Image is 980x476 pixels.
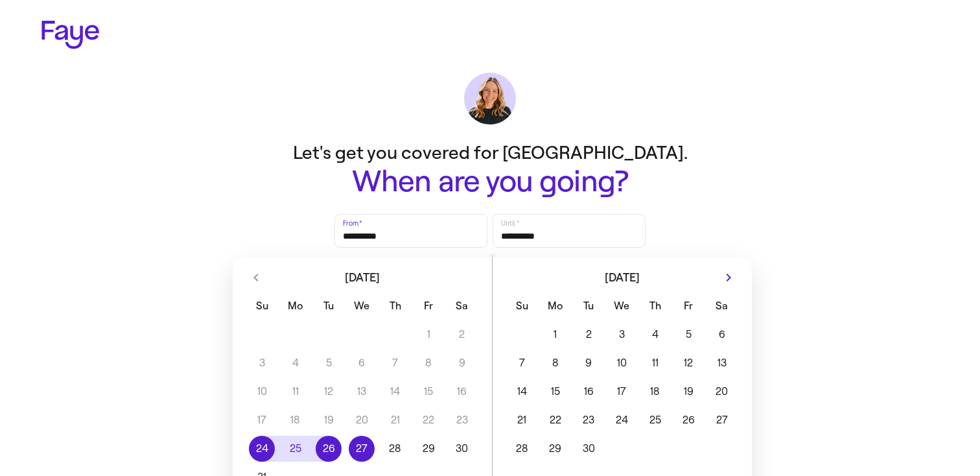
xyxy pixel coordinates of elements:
[231,165,749,198] h1: When are you going?
[347,293,377,319] span: Wednesday
[705,379,738,405] button: 20
[638,350,671,376] button: 11
[705,322,738,348] button: 6
[605,407,638,433] button: 24
[605,350,638,376] button: 10
[379,436,412,462] button: 28
[572,407,605,433] button: 23
[705,407,738,433] button: 27
[672,407,705,433] button: 26
[313,293,344,319] span: Tuesday
[246,436,279,462] button: 24
[279,436,312,462] button: 25
[342,217,363,230] label: From
[705,350,738,376] button: 13
[280,293,310,319] span: Monday
[672,379,705,405] button: 19
[572,350,605,376] button: 9
[539,322,572,348] button: 1
[506,379,539,405] button: 14
[539,379,572,405] button: 15
[605,272,640,283] span: [DATE]
[445,436,478,462] button: 30
[572,436,605,462] button: 30
[638,322,671,348] button: 4
[673,293,704,319] span: Friday
[605,322,638,348] button: 3
[539,407,572,433] button: 22
[345,272,380,283] span: [DATE]
[540,293,570,319] span: Monday
[572,379,605,405] button: 16
[638,407,671,433] button: 25
[231,140,749,165] p: Let's get you covered for [GEOGRAPHIC_DATA].
[706,293,737,319] span: Saturday
[506,350,539,376] button: 7
[672,322,705,348] button: 5
[539,350,572,376] button: 8
[500,217,520,230] label: Until
[506,436,539,462] button: 28
[605,379,638,405] button: 17
[506,407,539,433] button: 21
[638,379,671,405] button: 18
[539,436,572,462] button: 29
[345,436,379,462] button: 27
[380,293,410,319] span: Thursday
[718,267,739,288] button: Next month
[507,293,537,319] span: Sunday
[607,293,637,319] span: Wednesday
[640,293,670,319] span: Thursday
[412,436,445,462] button: 29
[573,293,603,319] span: Tuesday
[414,293,444,319] span: Friday
[312,436,345,462] button: 26
[572,322,605,348] button: 2
[247,293,277,319] span: Sunday
[447,293,477,319] span: Saturday
[672,350,705,376] button: 12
